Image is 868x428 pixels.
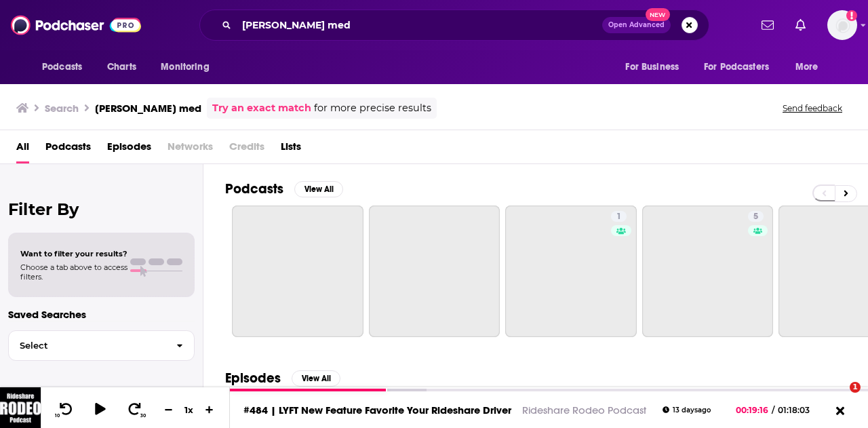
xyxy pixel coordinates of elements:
[225,180,343,197] a: PodcastsView All
[167,136,213,163] span: Networks
[795,58,818,77] span: More
[199,9,709,41] div: Search podcasts, credits, & more...
[778,102,846,114] button: Send feedback
[695,54,789,80] button: open menu
[786,54,835,80] button: open menu
[850,382,861,393] span: 1
[314,100,431,116] span: for more precise results
[9,341,165,350] span: Select
[646,8,670,21] span: New
[52,402,78,419] button: 10
[212,100,311,116] a: Try an exact match
[237,14,602,36] input: Search podcasts, credits, & more...
[522,404,646,416] a: Rideshare Rodeo Podcast
[107,58,136,77] span: Charts
[642,206,774,337] a: 5
[225,180,283,197] h2: Podcasts
[42,58,82,77] span: Podcasts
[292,370,340,387] button: View All
[45,136,91,163] a: Podcasts
[774,405,823,415] span: 01:18:03
[827,10,857,40] span: Logged in as egilfenbaum
[736,405,772,415] span: 00:19:16
[33,54,100,80] button: open menu
[790,14,811,37] a: Show notifications dropdown
[663,406,711,414] div: 13 days ago
[608,22,665,28] span: Open Advanced
[229,136,264,163] span: Credits
[281,136,301,163] a: Lists
[20,262,127,281] span: Choose a tab above to access filters.
[753,210,758,224] span: 5
[140,413,146,419] span: 30
[225,370,281,387] h2: Episodes
[8,308,195,321] p: Saved Searches
[98,54,144,80] a: Charts
[704,58,769,77] span: For Podcasters
[151,54,226,80] button: open menu
[294,181,343,197] button: View All
[107,136,151,163] a: Episodes
[161,58,209,77] span: Monitoring
[8,330,195,361] button: Select
[822,382,854,414] iframe: Intercom live chat
[611,211,627,222] a: 1
[827,10,857,40] img: User Profile
[505,206,637,337] a: 1
[45,102,79,115] h3: Search
[16,136,29,163] a: All
[8,199,195,219] h2: Filter By
[178,404,201,415] div: 1 x
[123,402,149,419] button: 30
[55,413,60,419] span: 10
[243,404,511,416] a: #484 | LYFT New Feature Favorite Your Rideshare Driver
[602,17,671,33] button: Open AdvancedNew
[11,12,141,38] img: Podchaser - Follow, Share and Rate Podcasts
[20,249,127,258] span: Want to filter your results?
[225,370,340,387] a: EpisodesView All
[625,58,679,77] span: For Business
[756,14,779,37] a: Show notifications dropdown
[772,405,774,415] span: /
[616,54,696,80] button: open menu
[748,211,764,222] a: 5
[846,10,857,21] svg: Add a profile image
[827,10,857,40] button: Show profile menu
[616,210,621,224] span: 1
[95,102,201,115] h3: [PERSON_NAME] med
